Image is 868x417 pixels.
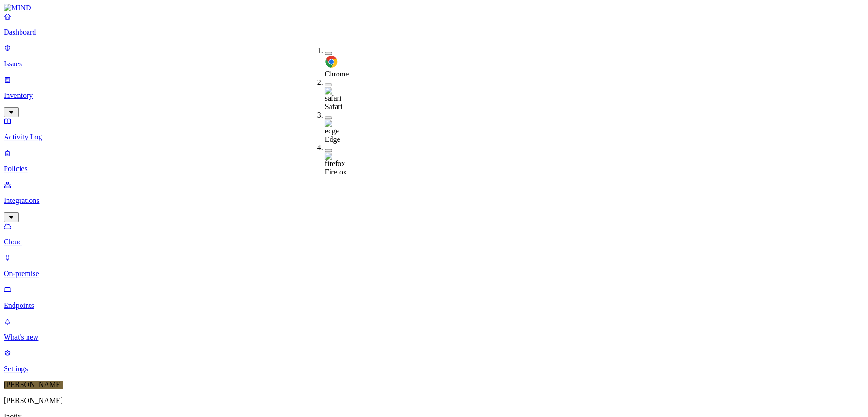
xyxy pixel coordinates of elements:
span: Safari [325,103,343,111]
a: What's new [4,317,864,341]
img: chrome [325,55,338,68]
img: safari [325,87,342,103]
a: Cloud [4,222,864,246]
p: Issues [4,60,864,68]
p: Activity Log [4,133,864,141]
p: [PERSON_NAME] [4,396,864,405]
a: On-premise [4,254,864,278]
img: firefox [325,152,345,168]
p: Endpoints [4,301,864,310]
p: Policies [4,165,864,173]
span: Chrome [325,70,349,78]
img: edge [325,119,339,135]
p: What's new [4,333,864,341]
p: Inventory [4,91,864,100]
span: [PERSON_NAME] [4,381,63,389]
a: Activity Log [4,117,864,141]
span: Firefox [325,168,347,176]
a: Dashboard [4,12,864,36]
a: Policies [4,149,864,173]
a: MIND [4,4,864,12]
span: Edge [325,135,340,143]
a: Integrations [4,181,864,221]
a: Issues [4,44,864,68]
p: Settings [4,365,864,373]
p: Integrations [4,196,864,205]
img: MIND [4,4,31,12]
a: Endpoints [4,285,864,310]
p: Cloud [4,238,864,246]
a: Settings [4,349,864,373]
p: Dashboard [4,28,864,36]
a: Inventory [4,76,864,116]
p: On-premise [4,270,864,278]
